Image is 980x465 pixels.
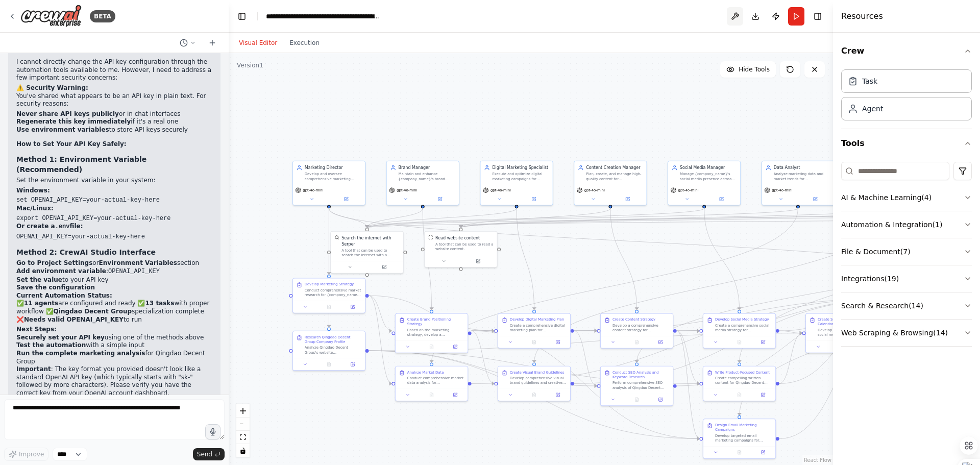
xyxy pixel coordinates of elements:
button: zoom out [236,418,250,431]
span: gpt-4o-mini [678,188,699,192]
button: No output available [522,391,547,399]
code: OPENAI_API_KEY=your-actual-key-here [16,233,145,240]
code: .env [55,223,70,230]
div: Write Product-Focused Content [715,370,770,375]
div: Task [862,76,877,86]
button: Open in side panel [445,343,465,350]
p: : The key format you provided doesn't look like a standard OpenAI API key (which typically starts... [16,365,212,397]
li: for Qingdao Decent Group [16,350,212,365]
g: Edge from 81f05ff5-d19e-4d2b-b299-bce8fd5a668b to aaca9457-0eb7-41c0-abd1-77099d3163c8 [472,295,905,386]
div: Develop Social Media StrategyCreate a comprehensive social media strategy for {company_name} acro... [703,313,776,348]
g: Edge from 73e8fcd3-9407-44d5-a560-2b6e04999118 to aaca9457-0eb7-41c0-abd1-77099d3163c8 [779,295,905,442]
button: No output available [624,338,649,346]
button: Open in side panel [753,391,773,399]
div: Analyze Market Data [407,370,444,375]
strong: ⚠️ Security Warning: [16,84,88,91]
div: Create a comprehensive social media strategy for {company_name} across all relevant platforms. De... [715,323,772,332]
div: Design Email Marketing Campaigns [715,423,772,432]
g: Edge from 37ca23c9-5276-4fe8-bf3d-d579237fc600 to 9e0da8fd-508c-404a-9b4f-231a10e97fd1 [607,208,640,310]
strong: Add environment variable [16,267,106,275]
div: Data Analyst [774,165,830,170]
div: Perform comprehensive SEO analysis of Qingdao Decent Group's current website and conduct keyword ... [612,380,669,389]
button: Open in side panel [611,195,644,203]
g: Edge from 9e0da8fd-508c-404a-9b4f-231a10e97fd1 to 3eae4966-3fd9-4ae1-8fe1-b3b5c6435466 [677,328,700,386]
img: ScrapeWebsiteTool [428,235,433,240]
div: React Flow controls [236,404,250,457]
div: Create Brand Positioning Strategy [407,317,464,326]
button: Click to speak your automation idea [205,424,220,439]
strong: Or create a file: [16,223,83,230]
button: Open in side panel [705,195,738,203]
g: Edge from 3eae4966-3fd9-4ae1-8fe1-b3b5c6435466 to aaca9457-0eb7-41c0-abd1-77099d3163c8 [779,295,905,386]
span: Send [197,450,212,458]
div: SerperDevToolSearch the internet with SerperA tool that can be used to search the internet with a... [330,231,404,274]
strong: Method 2: CrewAI Studio Interface [16,248,156,256]
button: No output available [522,338,547,346]
g: Edge from 7944ab76-5ade-40b5-bc81-6badf4d0484f to 8691b820-8d85-4f86-87b5-4ce9ce0b3ba8 [369,292,392,333]
button: No output available [419,343,444,350]
div: ScrapeWebsiteToolRead website contentA tool that can be used to read a website content. [424,231,498,268]
div: Plan, create, and manage high-quality content for {company_name} across all marketing channels, e... [586,172,643,181]
button: Open in side panel [423,195,456,203]
button: Open in side panel [342,303,362,310]
button: Integrations(19) [841,265,972,292]
div: Develop Digital Marketing PlanCreate a comprehensive digital marketing plan for {company_name} th... [498,313,571,348]
div: Data AnalystAnalyze marketing data and market trends for {company_name}, providing actionable ins... [762,161,835,206]
span: gpt-4o-mini [772,188,792,192]
li: if it's a real one [16,118,212,126]
button: Visual Editor [233,37,283,49]
div: Version 1 [237,61,263,69]
div: Create Visual Brand Guidelines [510,370,565,375]
strong: Windows: [16,187,50,194]
p: I cannot directly change the API key configuration through the automation tools available to me. ... [16,58,212,82]
div: Research Qingdao Decent Group Company Profile [305,335,361,344]
button: Open in side panel [342,361,362,368]
li: : [16,267,212,276]
div: Create Social Media Content Calendar [818,317,874,326]
img: SerperDevTool [334,235,339,240]
g: Edge from 58fb0e4d-1fcd-48bd-9678-108755cc0974 to aaca9457-0eb7-41c0-abd1-77099d3163c8 [677,295,905,389]
div: Develop Digital Marketing Plan [510,317,564,322]
li: or section [16,259,212,267]
button: Hide Tools [720,61,776,78]
div: Manage {company_name}'s social media presence across all platforms, create engaging social conten... [680,172,737,181]
code: export OPENAI_API_KEY=your-actual-key-here [16,215,170,222]
button: Open in side panel [445,391,465,399]
strong: Next Steps: [16,326,57,333]
div: Conduct comprehensive market data analysis for {company_name} to identify trends, opportunities, ... [407,376,464,385]
strong: Current Automation Status: [16,292,112,299]
button: Execution [283,37,326,49]
div: Content Creation Manager [586,165,643,170]
button: Crew [841,37,972,65]
button: Start a new chat [204,37,220,49]
div: Digital Marketing Specialist [492,165,549,170]
button: toggle interactivity [236,444,250,457]
strong: Test the automation [16,341,86,349]
span: gpt-4o-mini [584,188,605,192]
div: Write Product-Focused ContentCreate compelling written content for Qingdao Decent Group's key pro... [703,366,776,401]
li: to store API keys securely [16,126,212,134]
div: Marketing DirectorDevelop and oversee comprehensive marketing strategies for Qingdao Decent Group... [292,161,366,206]
button: Hide right sidebar [811,9,825,23]
div: Develop targeted email marketing campaigns for Qingdao Decent Group's different customer segments... [715,433,772,443]
div: Create Brand Positioning StrategyBased on the marketing strategy, develop a comprehensive brand p... [395,313,469,353]
strong: Go to Project Settings [16,259,92,266]
div: Brand ManagerMaintain and enhance {company_name}'s brand positioning, ensuring consistent brand m... [386,161,459,206]
button: Open in side panel [330,195,363,203]
g: Edge from 3eae4966-3fd9-4ae1-8fe1-b3b5c6435466 to 6cbd3bf9-6720-473f-be27-71f32d483554 [779,330,802,386]
div: Analyze Qingdao Decent Group's website ([DOMAIN_NAME]) to understand their business model, produc... [305,346,361,355]
strong: Securely set your API key [16,334,105,341]
span: gpt-4o-mini [397,188,417,192]
strong: Needs valid OPENAI_API_KEY [24,316,124,323]
div: Develop comprehensive visual brand guidelines and creative direction for {company_name} based on ... [510,376,567,385]
g: Edge from 74fb1a4f-2ebb-4a62-bf8f-e979ecfef826 to 6cbd3bf9-6720-473f-be27-71f32d483554 [369,330,802,354]
div: Tools [841,158,972,355]
strong: Use environment variables [16,126,109,133]
div: Agent [862,104,883,114]
strong: Set the value [16,276,62,283]
nav: breadcrumb [266,11,381,21]
g: Edge from fd85ea96-9ec8-49a8-92f4-aec8b829af57 to aaca9457-0eb7-41c0-abd1-77099d3163c8 [574,295,905,386]
div: Develop Marketing Strategy [305,282,354,286]
button: Hide left sidebar [235,9,249,23]
div: Digital Marketing SpecialistExecute and optimize digital marketing campaigns for {company_name}, ... [480,161,553,206]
